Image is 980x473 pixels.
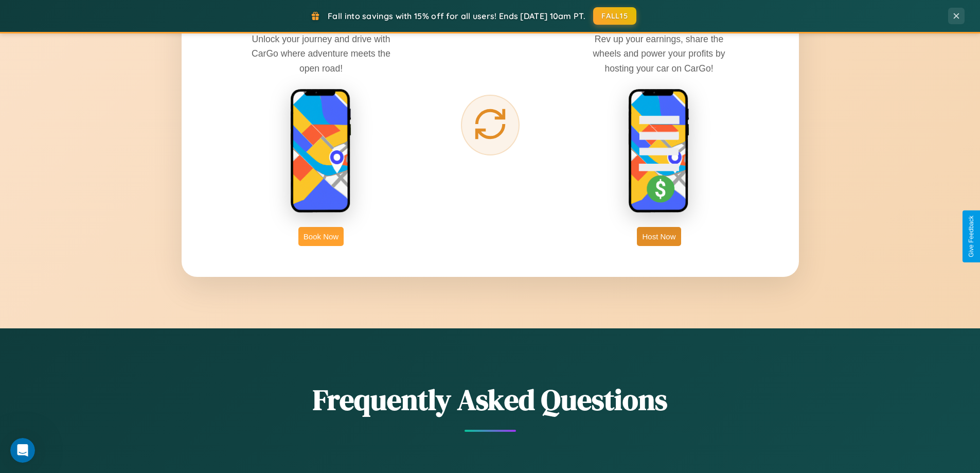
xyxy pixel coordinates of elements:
button: FALL15 [593,7,636,25]
p: Unlock your journey and drive with CarGo where adventure meets the open road! [244,32,398,75]
h2: Frequently Asked Questions [182,380,799,419]
p: Rev up your earnings, share the wheels and power your profits by hosting your car on CarGo! [582,32,736,75]
button: Host Now [637,227,681,246]
span: Fall into savings with 15% off for all users! Ends [DATE] 10am PT. [328,11,585,21]
img: host phone [628,89,690,214]
div: Give Feedback [968,216,975,257]
button: Book Now [298,227,344,246]
iframe: Intercom live chat [10,438,35,463]
img: rent phone [290,89,352,214]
